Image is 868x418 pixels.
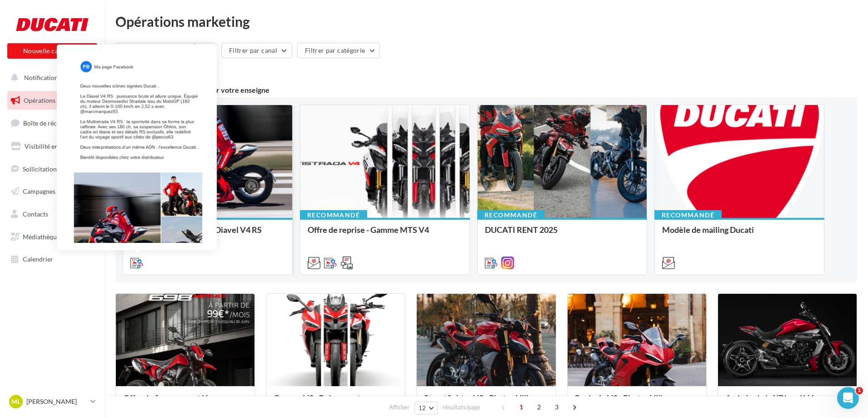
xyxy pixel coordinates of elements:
[389,403,409,412] span: Afficher
[274,393,398,412] div: Gamme V2 - Evènement en concession
[725,393,849,412] div: Arrivée de la XDiavel V4 en concession
[5,160,99,179] a: Sollicitation d'avis
[115,86,857,94] div: 4 opérations recommandées par votre enseigne
[87,120,94,127] div: 6
[25,142,73,150] span: Visibilité en ligne
[5,137,99,156] a: Visibilité en ligne
[5,205,99,224] a: Contacts
[532,400,546,414] span: 2
[23,119,75,127] span: Boîte de réception
[115,15,857,28] div: Opérations marketing
[308,225,462,243] div: Offre de reprise - Gamme MTS V4
[5,113,99,133] a: Boîte de réception6
[485,225,639,243] div: DUCATI RENT 2025
[7,43,97,59] button: Nouvelle campagne
[662,225,817,243] div: Modèle de mailing Ducati
[837,387,859,409] iframe: Intercom live chat
[5,250,99,269] a: Calendrier
[575,393,699,412] div: Panigale V2 - Photos Ville
[419,404,426,412] span: 12
[221,43,292,58] button: Filtrer par canal
[5,68,95,87] button: Notifications
[23,233,60,241] span: Médiathèque
[5,91,99,110] a: Opérations
[130,225,285,243] div: DWP 26 - MTS V4 RS & Diavel V4 RS
[115,65,166,76] div: 37
[24,74,61,81] span: Notifications
[300,210,367,220] div: Recommandé
[514,400,529,414] span: 1
[477,210,544,220] div: Recommandé
[5,182,99,201] a: Campagnes
[23,255,53,263] span: Calendrier
[7,393,97,410] a: ML [PERSON_NAME]
[654,210,722,220] div: Recommandé
[127,67,166,75] div: opérations
[856,387,863,394] span: 1
[24,96,55,104] span: Opérations
[11,397,20,406] span: ML
[23,187,55,195] span: Campagnes
[297,43,380,58] button: Filtrer par catégorie
[414,402,438,414] button: 12
[123,393,247,412] div: Offre de financement Hypermotard 698 Mono
[549,400,564,414] span: 3
[5,227,99,247] a: Médiathèque
[23,165,74,172] span: Sollicitation d'avis
[424,393,548,412] div: Streetfighter V2 - Photos Ville
[443,403,480,412] span: résultats/page
[23,210,48,218] span: Contacts
[26,397,87,406] p: [PERSON_NAME]
[123,210,190,220] div: Recommandé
